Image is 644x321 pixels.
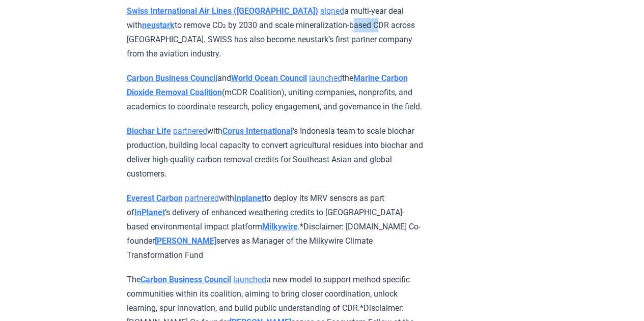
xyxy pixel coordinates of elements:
[185,193,219,203] a: partnered
[127,126,171,136] a: Biochar Life
[127,191,425,262] p: with to deploy its MRV sensors as part of ’s delivery of enhanced weathering credits to [GEOGRAPH...
[309,73,342,83] a: launched
[233,275,266,284] a: launched
[142,20,175,30] a: neustark
[262,222,298,231] a: Milkywire
[155,236,216,246] a: [PERSON_NAME]
[127,124,425,181] p: with ’s Indonesia team to scale biochar production, building local capacity to convert agricultur...
[231,73,307,83] a: World Ocean Council
[234,193,264,203] a: Inplanet
[127,193,183,203] a: Everest Carbon
[320,6,344,16] a: signed
[127,4,425,61] p: a multi-year deal with to remove CO₂ by 2030 and scale mineralization-based CDR across [GEOGRAPHI...
[173,126,207,136] a: partnered
[127,71,425,114] p: and the (mCDR Coalition), uniting companies, nonprofits, and academics to coordinate research, po...
[222,126,293,136] a: Corus International
[127,6,318,16] a: Swiss International Air Lines ([GEOGRAPHIC_DATA])
[134,208,165,217] a: InPlanet
[127,73,217,83] a: Carbon Business Council
[141,275,231,284] a: Carbon Business Council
